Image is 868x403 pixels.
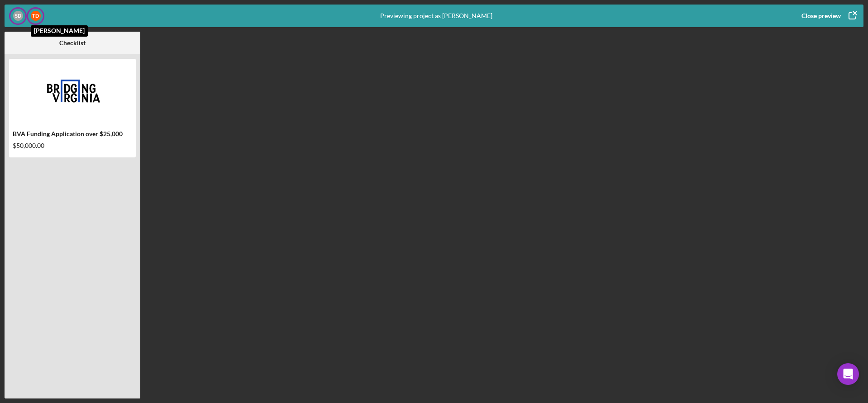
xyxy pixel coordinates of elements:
div: Open Intercom Messenger [837,363,859,385]
div: Close preview [801,7,841,25]
b: Checklist [59,39,86,47]
div: S D [13,11,23,21]
button: Close preview [792,7,863,25]
div: Previewing project as [PERSON_NAME] [380,5,492,27]
div: BVA Funding Application over $25,000 [13,130,132,137]
div: $50,000.00 [13,142,132,149]
img: Product logo [9,63,136,118]
div: T D [31,11,41,21]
